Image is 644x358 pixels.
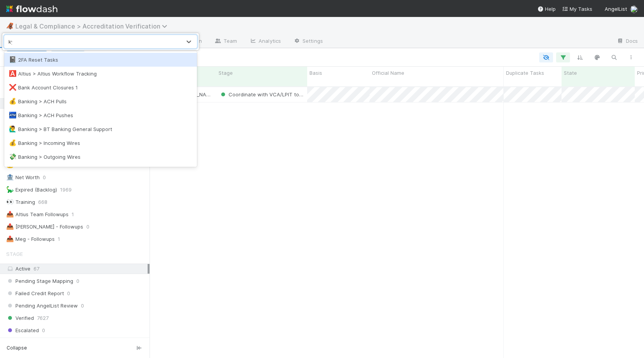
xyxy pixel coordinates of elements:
[9,139,192,147] div: Banking > Incoming Wires
[9,70,17,77] span: 🅰️
[9,84,192,91] div: Bank Account Closures 1
[9,56,17,63] span: 📓
[9,98,17,104] span: 💰
[9,84,17,91] span: ❌
[9,56,192,64] div: 2FA Reset Tasks
[9,140,17,146] span: 💰
[9,126,17,132] span: 🙋‍♂️
[9,111,192,119] div: Banking > ACH Pushes
[9,153,192,161] div: Banking > Outgoing Wires
[9,125,192,133] div: Banking > BT Banking General Support
[9,97,192,105] div: Banking > ACH Pulls
[9,70,192,77] div: Altius > Altius Workflow Tracking
[9,153,17,160] span: 💸
[9,112,17,118] span: 🏧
